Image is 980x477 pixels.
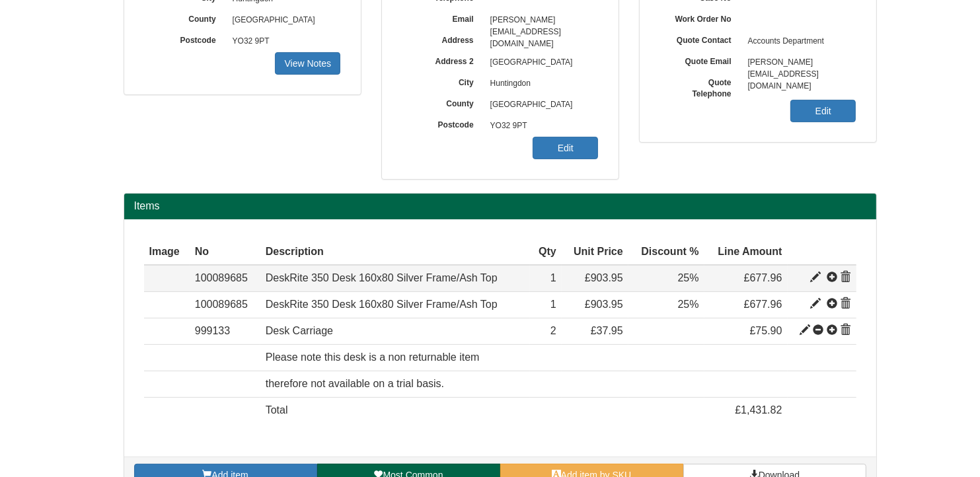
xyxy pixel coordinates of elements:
span: 1 [550,299,556,310]
th: No [190,239,260,266]
span: [PERSON_NAME][EMAIL_ADDRESS][DOMAIN_NAME] [741,52,856,73]
label: Quote Telephone [660,73,741,100]
th: Description [260,239,531,266]
span: YO32 9PT [226,31,341,52]
label: Quote Email [660,52,741,67]
span: £677.96 [744,299,782,310]
span: Desk Carriage [266,325,333,336]
td: 100089685 [190,265,260,291]
span: 25% [678,272,699,283]
span: [PERSON_NAME][EMAIL_ADDRESS][DOMAIN_NAME] [484,10,599,31]
span: Huntingdon [484,73,599,94]
label: Address [402,31,484,46]
span: DeskRite 350 Desk 160x80 Silver Frame/Ash Top [266,299,498,310]
label: City [402,73,484,89]
a: Edit [790,100,856,122]
span: YO32 9PT [484,116,599,137]
label: Quote Contact [660,31,741,46]
th: Line Amount [704,239,788,266]
label: County [402,94,484,110]
span: [GEOGRAPHIC_DATA] [226,10,341,31]
span: £677.96 [744,272,782,283]
span: 2 [550,325,556,336]
h2: Items [134,200,866,212]
th: Qty [530,239,562,266]
a: Edit [533,137,598,159]
span: therefore not available on a trial basis. [266,378,444,389]
span: DeskRite 350 Desk 160x80 Silver Frame/Ash Top [266,272,498,283]
span: Please note this desk is a non returnable item [266,351,480,363]
span: [GEOGRAPHIC_DATA] [484,94,599,116]
span: £903.95 [585,272,623,283]
th: Image [144,239,190,266]
label: County [144,10,226,25]
label: Postcode [402,116,484,131]
td: Total [260,397,531,423]
span: £37.95 [591,325,623,336]
span: 1 [550,272,556,283]
label: Address 2 [402,52,484,67]
span: £903.95 [585,299,623,310]
a: View Notes [275,52,340,75]
label: Email [402,10,484,25]
td: 100089685 [190,292,260,318]
label: Postcode [144,31,226,46]
span: 25% [678,299,699,310]
span: £1,431.82 [735,404,782,416]
td: 999133 [190,318,260,345]
span: £75.90 [750,325,782,336]
span: Accounts Department [741,31,856,52]
span: [GEOGRAPHIC_DATA] [484,52,599,73]
th: Unit Price [562,239,628,266]
th: Discount % [628,239,704,266]
label: Work Order No [660,10,741,25]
